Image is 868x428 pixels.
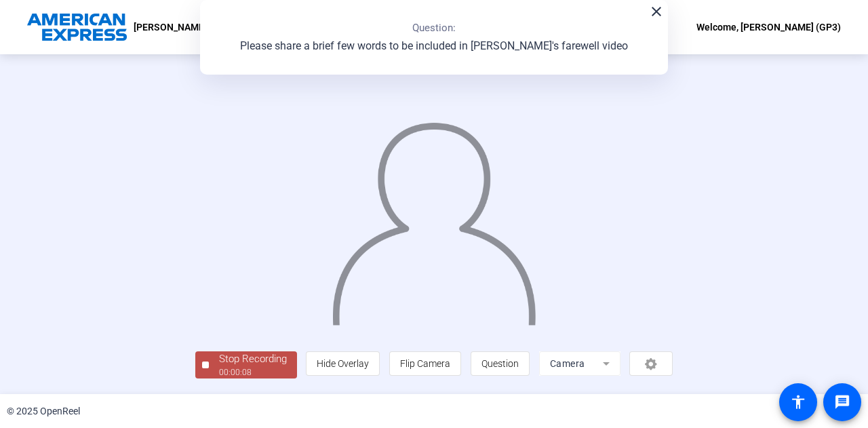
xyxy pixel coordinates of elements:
[389,351,461,376] button: Flip Camera
[412,20,456,36] p: Question:
[834,394,850,410] mat-icon: message
[696,19,841,35] div: Welcome, [PERSON_NAME] (GP3)
[331,110,538,325] img: overlay
[240,38,628,54] p: Please share a brief few words to be included in [PERSON_NAME]'s farewell video
[790,394,806,410] mat-icon: accessibility
[7,404,80,419] div: © 2025 OpenReel
[471,351,530,376] button: Question
[481,358,519,369] span: Question
[195,351,297,379] button: Stop Recording00:00:08
[219,366,287,378] div: 00:00:08
[27,14,127,41] img: OpenReel logo
[134,19,275,35] p: [PERSON_NAME]'s farewell video
[648,3,665,20] mat-icon: close
[306,351,380,376] button: Hide Overlay
[400,358,450,369] span: Flip Camera
[317,358,369,369] span: Hide Overlay
[219,351,287,367] div: Stop Recording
